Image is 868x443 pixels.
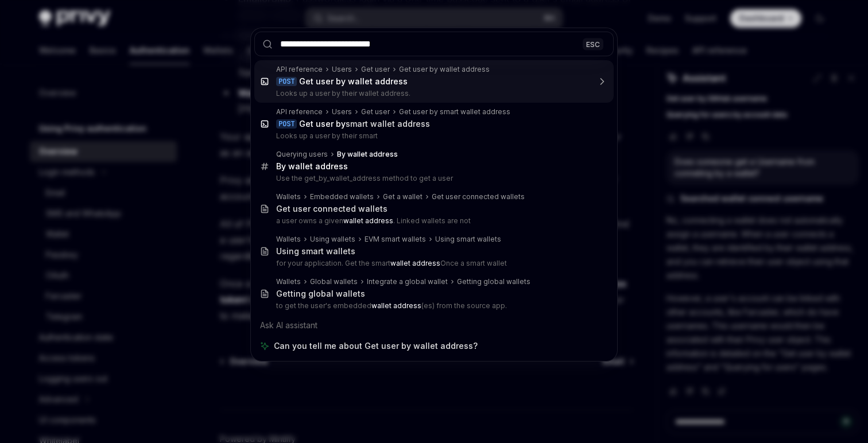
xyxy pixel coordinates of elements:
b: By wallet address [276,161,348,171]
p: Use the get_by_wallet_address method to get a user [276,174,590,183]
div: API reference [276,107,323,116]
div: POST [276,77,297,86]
div: EVM smart wallets [365,235,426,244]
div: Users [332,107,352,116]
div: Using smart wallets [435,235,501,244]
div: Users [332,65,352,74]
p: Looks up a user by their smart [276,131,590,141]
div: Get user by smart wallet address [399,107,510,116]
div: API reference [276,65,323,74]
b: wallet address [371,301,421,310]
div: smart wallet address [299,119,430,129]
div: Global wallets [310,277,358,286]
p: to get the user's embedded (es) from the source app. [276,301,590,310]
div: Get user [361,107,390,116]
b: Get user by [299,119,346,129]
div: Get user by wallet address [399,65,490,74]
div: Wallets [276,277,301,286]
b: Get user by wallet address [299,76,408,86]
div: Get user connected wallets [276,204,387,214]
div: Using wallets [310,235,355,244]
p: Looks up a user by their wallet address. [276,89,590,98]
div: Getting global wallets [276,289,365,299]
b: By wallet address [337,150,398,158]
div: Getting global wallets [457,277,530,286]
b: wallet address [390,259,440,267]
div: Querying users [276,150,328,159]
span: Can you tell me about Get user by wallet address? [274,340,478,352]
div: Using smart wallets [276,246,355,257]
div: Ask AI assistant [254,315,614,336]
div: Get a wallet [383,192,423,201]
div: Get user [361,65,390,74]
div: POST [276,119,297,129]
div: Integrate a global wallet [367,277,448,286]
div: ESC [583,38,603,50]
p: a user owns a given . Linked wallets are not [276,216,590,226]
div: Get user connected wallets [432,192,525,201]
div: Embedded wallets [310,192,374,201]
div: Wallets [276,192,301,201]
p: for your application. Get the smart Once a smart wallet [276,259,590,268]
b: wallet address [343,216,393,225]
div: Wallets [276,235,301,244]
